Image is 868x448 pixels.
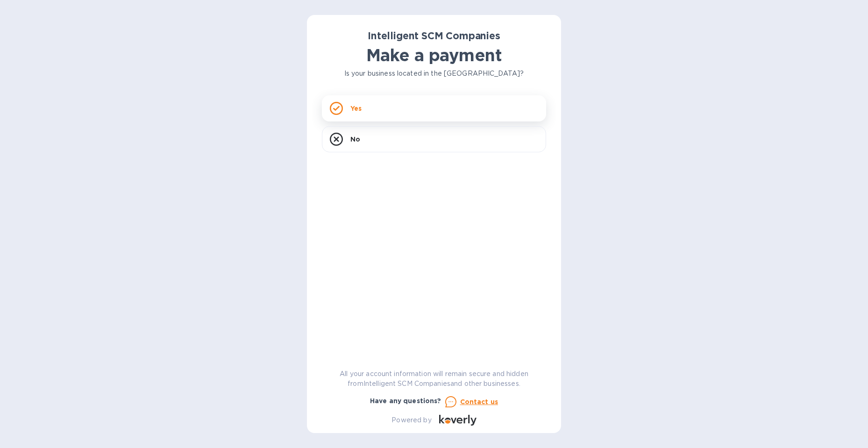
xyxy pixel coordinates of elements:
h1: Make a payment [322,45,546,65]
p: Powered by [391,415,431,425]
u: Contact us [460,398,498,405]
b: Intelligent SCM Companies [368,30,500,42]
b: Have any questions? [370,397,441,405]
p: No [350,135,360,144]
p: All your account information will remain secure and hidden from Intelligent SCM Companies and oth... [322,369,546,389]
p: Is your business located in the [GEOGRAPHIC_DATA]? [322,69,546,78]
p: Yes [350,104,362,113]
